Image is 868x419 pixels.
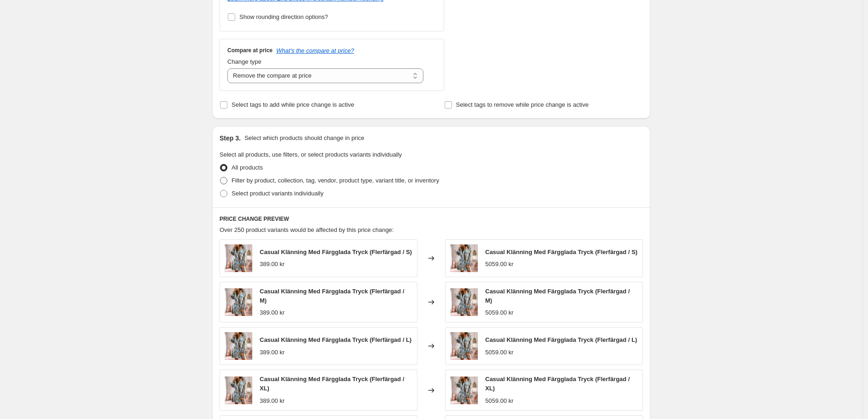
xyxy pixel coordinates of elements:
div: 5059.00 kr [485,348,513,357]
img: 20220926160105_720x_544eb7d4-9c08-404e-b304-9f01a7bd2fd0_80x.jpg [225,288,252,316]
div: 389.00 kr [260,348,285,357]
img: 20220926160105_720x_544eb7d4-9c08-404e-b304-9f01a7bd2fd0_80x.jpg [225,332,252,360]
div: 389.00 kr [260,308,285,317]
span: All products [232,164,263,171]
span: Casual Klänning Med Färgglada Tryck (Flerfärgad / M) [485,288,630,304]
span: Casual Klänning Med Färgglada Tryck (Flerfärgad / XL) [485,376,630,392]
span: Select tags to remove while price change is active [456,101,589,108]
div: 5059.00 kr [485,260,513,269]
img: 20220926160105_720x_544eb7d4-9c08-404e-b304-9f01a7bd2fd0_80x.jpg [450,332,478,360]
div: 5059.00 kr [485,308,513,317]
span: Casual Klänning Med Färgglada Tryck (Flerfärgad / L) [485,336,637,343]
span: Over 250 product variants would be affected by this price change: [220,226,394,233]
img: 20220926160105_720x_544eb7d4-9c08-404e-b304-9f01a7bd2fd0_80x.jpg [450,244,478,272]
span: Casual Klänning Med Färgglada Tryck (Flerfärgad / L) [260,336,411,343]
div: 5059.00 kr [485,396,513,406]
img: 20220926160105_720x_544eb7d4-9c08-404e-b304-9f01a7bd2fd0_80x.jpg [450,288,478,316]
span: Casual Klänning Med Färgglada Tryck (Flerfärgad / M) [260,288,404,304]
h2: Step 3. [220,134,241,143]
div: 389.00 kr [260,260,285,269]
h3: Compare at price [227,47,273,54]
span: Casual Klänning Med Färgglada Tryck (Flerfärgad / XL) [260,376,404,392]
span: Show rounding direction options? [239,13,328,20]
div: 389.00 kr [260,396,285,406]
h6: PRICE CHANGE PREVIEW [220,215,643,223]
img: 20220926160105_720x_544eb7d4-9c08-404e-b304-9f01a7bd2fd0_80x.jpg [225,244,252,272]
button: What's the compare at price? [276,47,354,54]
span: Casual Klänning Med Färgglada Tryck (Flerfärgad / S) [485,249,637,255]
span: Select tags to add while price change is active [232,101,354,108]
img: 20220926160105_720x_544eb7d4-9c08-404e-b304-9f01a7bd2fd0_80x.jpg [225,376,252,404]
span: Change type [227,58,262,65]
span: Select all products, use filters, or select products variants individually [220,151,402,158]
img: 20220926160105_720x_544eb7d4-9c08-404e-b304-9f01a7bd2fd0_80x.jpg [450,376,478,404]
span: Filter by product, collection, tag, vendor, product type, variant title, or inventory [232,177,439,184]
p: Select which products should change in price [244,134,364,143]
span: Casual Klänning Med Färgglada Tryck (Flerfärgad / S) [260,249,412,255]
span: Select product variants individually [232,190,323,197]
